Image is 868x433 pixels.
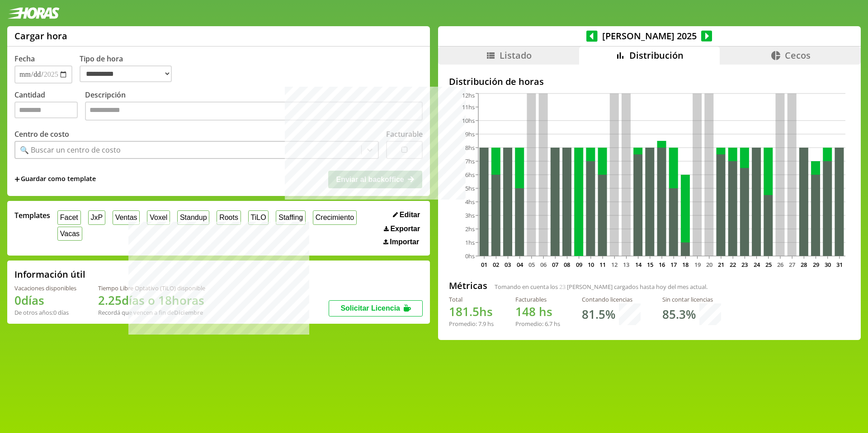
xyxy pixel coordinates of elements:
[730,261,736,269] text: 22
[576,261,582,269] text: 09
[14,102,78,118] input: Cantidad
[14,308,76,317] div: De otros años: 0 días
[505,261,511,269] text: 03
[836,261,843,269] text: 31
[449,295,494,303] div: Total
[598,30,701,42] span: [PERSON_NAME] 2025
[629,49,684,61] span: Distribución
[462,103,475,111] tspan: 11hs
[540,261,547,269] text: 06
[545,320,552,328] span: 6.7
[85,90,423,123] label: Descripción
[465,184,475,192] tspan: 5hs
[718,261,724,269] text: 21
[564,261,570,269] text: 08
[85,102,423,121] textarea: Descripción
[662,306,696,322] h1: 85.3 %
[57,227,82,241] button: Vacas
[462,91,475,99] tspan: 12hs
[313,210,357,224] button: Crecimiento
[647,261,653,269] text: 15
[635,261,642,269] text: 14
[177,210,209,224] button: Standup
[14,210,50,220] span: Templates
[14,174,20,184] span: +
[88,210,105,224] button: JxP
[20,145,121,155] div: 🔍 Buscar un centro de costo
[611,261,618,269] text: 12
[493,261,499,269] text: 02
[248,210,269,224] button: TiLO
[659,261,665,269] text: 16
[465,198,475,206] tspan: 4hs
[515,320,560,328] div: Promedio: hs
[753,261,760,269] text: 24
[113,210,140,224] button: Ventas
[80,65,172,82] select: Tipo de hora
[57,210,81,224] button: Facet
[495,283,708,291] span: Tomando en cuenta los [PERSON_NAME] cargados hasta hoy del mes actual.
[400,211,420,219] span: Editar
[812,261,819,269] text: 29
[465,252,475,260] tspan: 0hs
[449,303,494,320] h1: hs
[390,210,423,219] button: Editar
[14,268,85,280] h2: Información útil
[14,292,76,308] h1: 0 días
[481,261,487,269] text: 01
[801,261,807,269] text: 28
[465,144,475,152] tspan: 8hs
[7,7,60,19] img: logotipo
[174,308,203,317] b: Diciembre
[340,304,400,312] span: Solicitar Licencia
[789,261,795,269] text: 27
[465,171,475,179] tspan: 6hs
[465,238,475,247] tspan: 1hs
[582,295,641,303] div: Contando licencias
[670,261,677,269] text: 17
[741,261,748,269] text: 23
[599,261,606,269] text: 11
[515,295,560,303] div: Facturables
[462,116,475,125] tspan: 10hs
[14,90,85,123] label: Cantidad
[465,211,475,219] tspan: 3hs
[465,157,475,165] tspan: 7hs
[623,261,629,269] text: 13
[14,30,67,42] h1: Cargar hora
[449,303,479,320] span: 181.5
[449,279,487,292] h2: Métricas
[825,261,831,269] text: 30
[276,210,306,224] button: Staffing
[98,284,205,292] div: Tiempo Libre Optativo (TiLO) disponible
[465,130,475,138] tspan: 9hs
[662,295,721,303] div: Sin contar licencias
[515,303,560,320] h1: hs
[765,261,772,269] text: 25
[500,49,532,61] span: Listado
[706,261,712,269] text: 20
[552,261,558,269] text: 07
[14,129,69,139] label: Centro de costo
[515,303,536,320] span: 148
[785,49,811,61] span: Cecos
[582,306,615,322] h1: 81.5 %
[217,210,241,224] button: Roots
[516,261,523,269] text: 04
[682,261,689,269] text: 18
[329,300,423,317] button: Solicitar Licencia
[528,261,535,269] text: 05
[478,320,486,328] span: 7.9
[465,225,475,233] tspan: 2hs
[14,54,35,64] label: Fecha
[390,225,420,233] span: Exportar
[777,261,783,269] text: 26
[381,224,423,233] button: Exportar
[386,129,423,139] label: Facturable
[588,261,594,269] text: 10
[449,320,494,328] div: Promedio: hs
[694,261,700,269] text: 19
[14,174,96,184] span: +Guardar como template
[147,210,170,224] button: Voxel
[559,283,566,291] span: 23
